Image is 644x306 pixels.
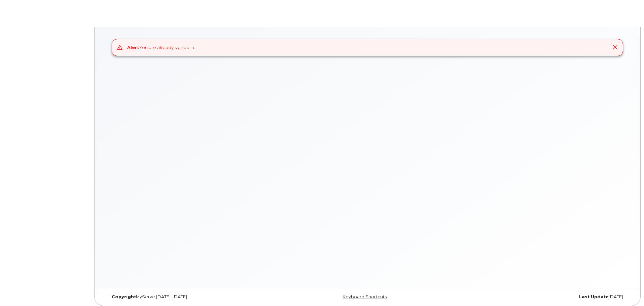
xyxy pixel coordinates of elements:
div: MyServe [DATE]–[DATE] [107,294,281,300]
strong: Copyright [112,294,136,299]
a: Keyboard Shortcuts [343,294,387,299]
div: [DATE] [454,294,628,300]
strong: Last Update [579,294,609,299]
strong: Alert [127,45,139,50]
div: You are already signed in. [127,44,195,51]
